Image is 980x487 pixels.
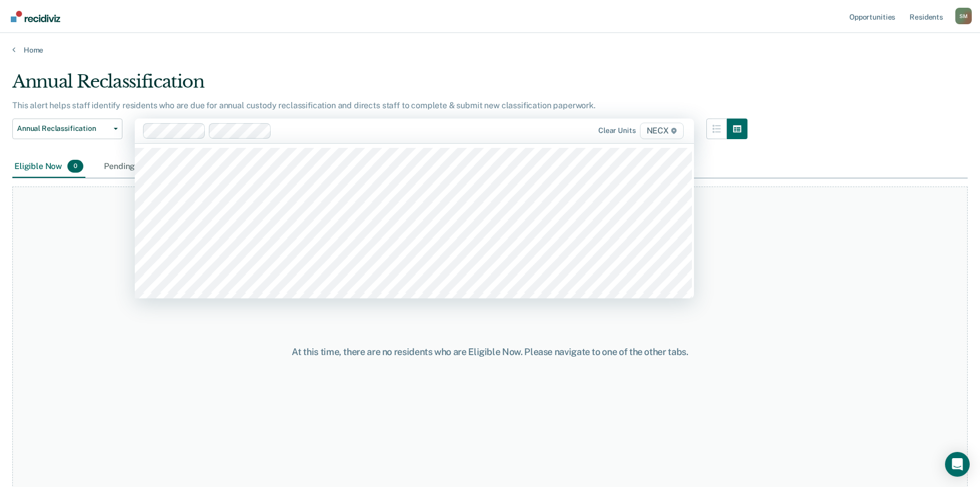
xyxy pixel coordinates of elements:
[12,156,85,178] div: Eligible Now0
[12,100,596,110] p: This alert helps staff identify residents who are due for annual custody reclassification and dir...
[598,126,636,135] div: Clear units
[12,45,968,55] a: Home
[955,8,972,24] div: S M
[102,156,158,178] div: Pending7
[252,346,729,358] div: At this time, there are no residents who are Eligible Now. Please navigate to one of the other tabs.
[12,119,122,139] button: Annual Reclassification
[955,8,972,24] button: Profile dropdown button
[67,160,83,173] span: 0
[11,11,60,22] img: Recidiviz
[12,71,747,100] div: Annual Reclassification
[640,123,684,139] span: NECX
[17,124,110,133] span: Annual Reclassification
[945,452,970,477] div: Open Intercom Messenger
